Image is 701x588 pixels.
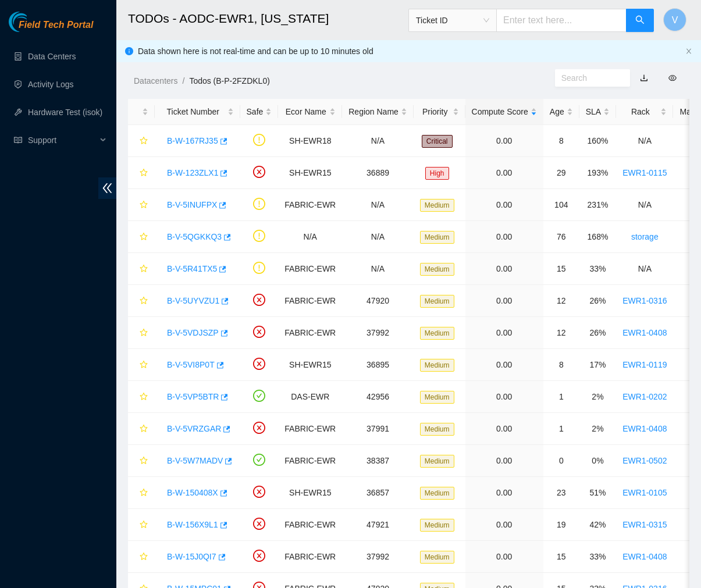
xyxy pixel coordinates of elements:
span: exclamation-circle [253,198,265,210]
a: B-V-5UYVZU1 [167,296,219,305]
span: search [635,15,645,26]
td: 26% [579,285,616,317]
a: Activity Logs [28,80,74,89]
span: Medium [420,487,454,500]
td: 0.00 [465,445,543,477]
span: exclamation-circle [253,262,265,274]
a: storage [631,232,659,241]
td: 0.00 [465,285,543,317]
img: Akamai Technologies [9,12,59,32]
span: Medium [420,519,454,532]
td: FABRIC-EWR [278,317,342,349]
td: SH-EWR15 [278,349,342,381]
a: EWR1-0502 [622,456,667,465]
span: Medium [420,359,454,372]
button: star [134,387,148,406]
td: 23 [543,477,579,509]
td: 0.00 [465,253,543,285]
td: 76 [543,221,579,253]
input: Search [561,72,614,84]
td: 37992 [342,317,414,349]
a: Data Centers [28,52,76,61]
button: star [134,419,148,438]
a: EWR1-0202 [622,392,667,401]
td: 51% [579,477,616,509]
span: Medium [420,263,454,276]
a: EWR1-0115 [622,168,667,177]
input: Enter text here... [496,9,627,32]
td: 0% [579,445,616,477]
span: star [140,425,148,434]
td: 0.00 [465,477,543,509]
td: 0.00 [465,221,543,253]
span: close-circle [253,294,265,306]
td: 168% [579,221,616,253]
a: B-W-156X9L1 [167,520,218,529]
td: 42956 [342,381,414,413]
td: 8 [543,125,579,157]
button: star [134,355,148,374]
td: 0.00 [465,157,543,189]
td: N/A [342,221,414,253]
span: check-circle [253,454,265,466]
button: star [134,227,148,246]
a: EWR1-0316 [622,296,667,305]
span: V [672,13,678,27]
span: Medium [420,295,454,308]
button: star [134,163,148,182]
span: read [14,136,22,144]
td: 47921 [342,509,414,541]
td: 42% [579,509,616,541]
span: exclamation-circle [253,134,265,146]
td: 0.00 [465,413,543,445]
td: 36857 [342,477,414,509]
span: Critical [422,135,453,148]
span: star [140,521,148,530]
span: exclamation-circle [253,230,265,242]
td: 8 [543,349,579,381]
span: star [140,489,148,498]
a: Hardware Test (isok) [28,108,102,117]
td: SH-EWR15 [278,157,342,189]
span: close-circle [253,166,265,178]
a: EWR1-0315 [622,520,667,529]
span: Medium [420,199,454,212]
td: 0.00 [465,541,543,573]
td: 37992 [342,541,414,573]
span: / [182,76,184,85]
td: 36895 [342,349,414,381]
td: N/A [616,189,673,221]
span: close-circle [253,358,265,370]
a: Datacenters [134,76,177,85]
a: B-V-5QGKKQ3 [167,232,222,241]
td: 15 [543,253,579,285]
td: 0.00 [465,317,543,349]
td: 37991 [342,413,414,445]
span: Medium [420,423,454,436]
button: star [134,483,148,502]
span: Medium [420,327,454,340]
td: N/A [342,189,414,221]
button: star [134,131,148,150]
a: B-V-5INUFPX [167,200,217,209]
span: star [140,329,148,338]
span: Ticket ID [416,12,489,29]
td: 193% [579,157,616,189]
td: FABRIC-EWR [278,541,342,573]
td: FABRIC-EWR [278,253,342,285]
td: 231% [579,189,616,221]
span: Medium [420,391,454,404]
td: 29 [543,157,579,189]
td: N/A [616,253,673,285]
a: B-V-5W7MADV [167,456,223,465]
span: check-circle [253,390,265,402]
span: High [425,167,449,180]
td: 0.00 [465,509,543,541]
span: Field Tech Portal [19,20,93,31]
span: star [140,393,148,402]
td: 0.00 [465,349,543,381]
span: close-circle [253,326,265,338]
span: close-circle [253,518,265,530]
a: EWR1-0408 [622,328,667,337]
span: Medium [420,231,454,244]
